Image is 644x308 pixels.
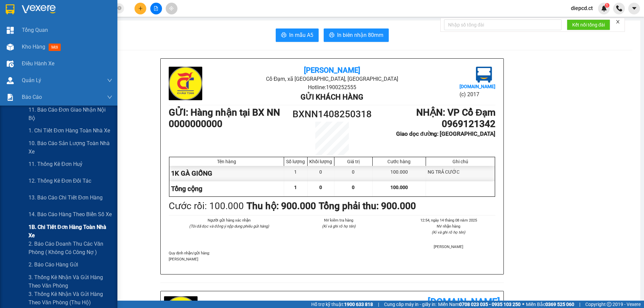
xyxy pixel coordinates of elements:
[428,296,500,307] b: [DOMAIN_NAME]
[373,118,495,130] h1: 0969121342
[182,217,276,223] li: Người gửi hàng xác nhận
[169,67,202,100] img: logo.jpg
[606,3,608,8] span: 1
[459,302,521,307] strong: 0708 023 035 - 0935 103 250
[628,3,640,14] button: caret-down
[432,230,465,235] i: (Kí và ghi rõ họ tên)
[29,106,112,122] span: 11. Báo cáo đơn giao nhận nội bộ
[22,76,41,84] span: Quản Lý
[49,44,61,51] span: mới
[390,185,408,190] span: 100.000
[117,6,121,10] span: close-circle
[150,3,162,14] button: file-add
[22,93,42,101] span: Báo cáo
[289,31,313,39] span: In mẫu A5
[284,166,308,181] div: 1
[460,90,495,99] li: (c) 2017
[309,159,332,164] div: Khối lượng
[384,301,436,308] span: Cung cấp máy in - giấy in:
[7,94,14,101] img: solution-icon
[373,166,426,181] div: 100.000
[428,159,493,164] div: Ghi chú
[29,223,112,240] span: 1B. Chi tiết đơn hàng toàn nhà xe
[605,3,609,8] sup: 1
[7,77,14,84] img: warehouse-icon
[402,217,495,223] li: 12:54, ngày 14 tháng 08 năm 2025
[169,199,244,213] div: Cước rồi : 100.000
[169,256,495,262] p: [PERSON_NAME]
[631,5,637,11] span: caret-down
[29,177,91,185] span: 12. Thống kê đơn đối tác
[154,6,158,11] span: file-add
[171,185,202,193] span: Tổng cộng
[572,21,605,28] span: Kết nối tổng đài
[223,75,441,83] li: Cổ Đạm, xã [GEOGRAPHIC_DATA], [GEOGRAPHIC_DATA]
[322,224,356,229] i: (Kí và ghi rõ họ tên)
[189,224,269,229] i: (Tôi đã đọc và đồng ý nộp dung phiếu gửi hàng)
[476,67,492,83] img: logo.jpg
[566,4,598,12] span: diepcd.ct
[402,223,495,229] li: NV nhận hàng
[304,66,360,74] b: [PERSON_NAME]
[616,5,622,11] img: phone-icon
[374,159,424,164] div: Cước hàng
[522,303,524,306] span: ⚪️
[416,107,495,118] b: NHẬN : VP Cổ Đạm
[169,107,280,118] b: GỬI : Hàng nhận tại BX NN
[7,27,14,34] img: dashboard-icon
[29,240,112,256] span: 2. Báo cáo doanh thu các văn phòng ( không có công nợ )
[107,95,112,100] span: down
[337,31,383,39] span: In biên nhận 80mm
[292,217,385,223] li: NV kiểm tra hàng
[567,19,610,30] button: Kết nối tổng đài
[526,301,574,308] span: Miền Bắc
[223,83,441,91] li: Hotline: 1900252555
[396,130,495,137] b: Giao dọc đường: [GEOGRAPHIC_DATA]
[22,44,45,50] span: Kho hàng
[29,126,110,135] span: 1. Chi tiết đơn hàng toàn nhà xe
[308,166,334,181] div: 0
[402,244,495,250] li: [PERSON_NAME]
[169,166,284,181] div: 1K GÀ GIỐNG
[7,44,14,51] img: warehouse-icon
[311,301,373,308] span: Hỗ trợ kỹ thuật:
[319,185,322,190] span: 0
[6,4,14,14] img: logo-vxr
[29,193,103,202] span: 13. Báo cáo chi tiết đơn hàng
[247,200,316,211] b: Thu hộ: 900.000
[107,78,112,83] span: down
[29,273,112,290] span: 3. Thống kê nhận và gửi hàng theo văn phòng
[545,302,574,307] strong: 0369 525 060
[135,3,146,14] button: plus
[334,166,373,181] div: 0
[607,302,611,307] span: copyright
[352,185,355,190] span: 0
[286,159,306,164] div: Số lượng
[169,250,495,262] div: Quy định nhận/gửi hàng :
[29,260,78,269] span: 2. Báo cáo hàng gửi
[601,5,607,11] img: icon-new-feature
[426,166,495,181] div: NG TRẢ CƯỚC
[22,26,48,34] span: Tổng Quan
[29,160,83,168] span: 11. Thống kê đơn huỷ
[294,185,297,190] span: 1
[281,32,286,39] span: printer
[329,32,334,39] span: printer
[460,84,495,89] b: [DOMAIN_NAME]
[22,59,54,68] span: Điều hành xe
[336,159,371,164] div: Giá trị
[138,6,143,11] span: plus
[344,302,373,307] strong: 1900 633 818
[7,60,14,67] img: warehouse-icon
[378,301,379,308] span: |
[579,301,580,308] span: |
[291,107,373,122] h1: BXNN1408250318
[29,290,112,307] span: 3. Thống kê nhận và gửi hàng theo văn phòng (thu hộ)
[166,3,177,14] button: aim
[438,301,521,308] span: Miền Nam
[29,139,112,156] span: 10. Báo cáo sản lượng toàn nhà xe
[29,210,112,219] span: 14. Báo cáo hàng theo biển số xe
[301,93,363,101] b: Gửi khách hàng
[171,159,282,164] div: Tên hàng
[319,200,416,211] b: Tổng phải thu: 900.000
